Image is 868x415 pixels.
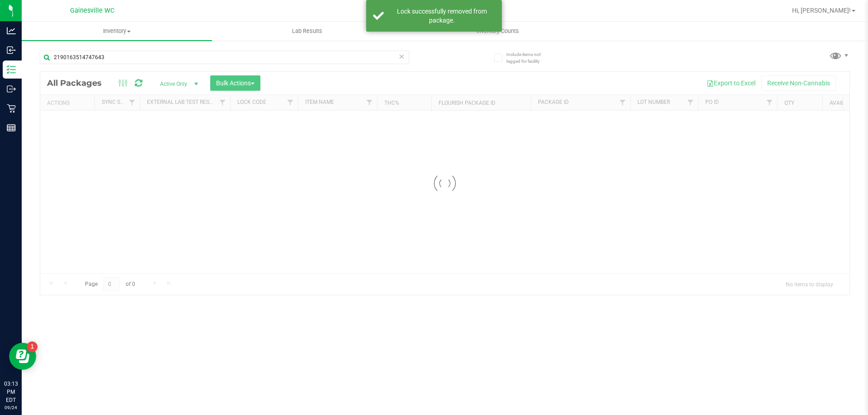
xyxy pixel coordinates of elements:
[22,27,212,35] span: Inventory
[4,380,18,404] p: 03:13 PM EDT
[212,22,402,41] a: Lab Results
[22,22,212,41] a: Inventory
[7,65,16,74] inline-svg: Inventory
[9,343,36,370] iframe: Resource center
[7,26,16,35] inline-svg: Analytics
[506,51,552,65] span: Include items not tagged for facility
[7,84,16,93] inline-svg: Outbound
[398,51,405,62] span: Clear
[389,7,495,25] div: Lock successfully removed from package.
[70,7,114,14] span: Gainesville WC
[7,46,16,55] inline-svg: Inbound
[40,51,409,64] input: Search Package ID, Item Name, SKU, Lot or Part Number...
[280,27,335,35] span: Lab Results
[7,123,16,132] inline-svg: Reports
[7,104,16,113] inline-svg: Retail
[4,404,18,411] p: 09/24
[27,341,38,352] iframe: Resource center unread badge
[792,7,851,14] span: Hi, [PERSON_NAME]!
